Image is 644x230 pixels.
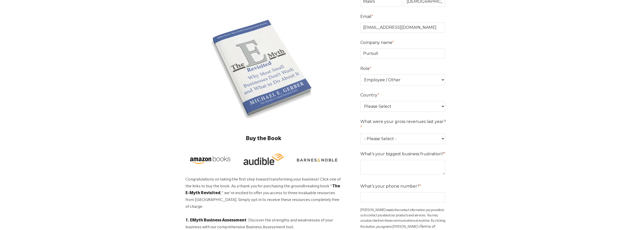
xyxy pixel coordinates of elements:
iframe: Chat Widget [531,194,644,230]
img: Amazon-Audible-v2 [239,149,288,171]
span: Country [360,93,378,97]
h3: Buy the Book [185,135,342,143]
img: Barnes-&-Noble-v2 [292,149,342,171]
span: Role [360,66,370,71]
span: Company name [360,40,392,45]
span: Email [360,14,371,19]
img: EMR [201,11,326,126]
strong: 1. EMyth Business Assessment [185,218,246,223]
span: What were your gross revenues last year? [360,119,446,124]
span: What's your biggest business frustration? [360,151,444,156]
img: Amazon-Books-v2 [185,149,235,171]
span: What’s your phone number? [360,184,420,189]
